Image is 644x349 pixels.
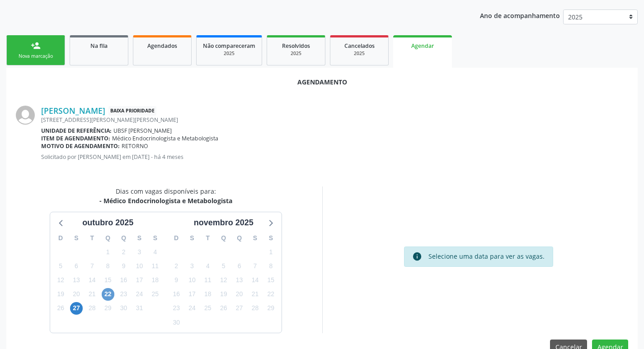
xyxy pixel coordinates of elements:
[249,260,261,272] span: sexta-feira, 7 de novembro de 2025
[116,231,132,245] div: Q
[233,288,246,301] span: quinta-feira, 20 de novembro de 2025
[217,274,230,287] span: quarta-feira, 12 de novembro de 2025
[70,302,83,315] span: segunda-feira, 27 de outubro de 2025
[41,142,120,150] b: Motivo de agendamento:
[86,274,99,287] span: terça-feira, 14 de outubro de 2025
[102,302,114,315] span: quarta-feira, 29 de outubro de 2025
[217,260,230,272] span: quarta-feira, 5 de novembro de 2025
[200,231,216,245] div: T
[54,260,67,272] span: domingo, 5 de outubro de 2025
[133,302,146,315] span: sexta-feira, 31 de outubro de 2025
[86,260,99,272] span: terça-feira, 7 de outubro de 2025
[282,42,310,50] span: Resolvidos
[249,274,261,287] span: sexta-feira, 14 de novembro de 2025
[84,231,100,245] div: T
[217,302,230,315] span: quarta-feira, 26 de novembro de 2025
[54,288,67,301] span: domingo, 19 de outubro de 2025
[99,196,232,205] div: - Médico Endocrinologista e Metabologista
[86,288,99,301] span: terça-feira, 21 de outubro de 2025
[233,260,246,272] span: quinta-feira, 6 de novembro de 2025
[149,246,161,258] span: sábado, 4 de outubro de 2025
[54,274,67,287] span: domingo, 12 de outubro de 2025
[202,274,214,287] span: terça-feira, 11 de novembro de 2025
[118,274,130,287] span: quinta-feira, 16 de outubro de 2025
[133,246,146,258] span: sexta-feira, 3 de outubro de 2025
[70,274,83,287] span: segunda-feira, 13 de outubro de 2025
[264,274,277,287] span: sábado, 15 de novembro de 2025
[31,41,41,51] div: person_add
[149,288,161,301] span: sábado, 25 de outubro de 2025
[264,260,277,272] span: sábado, 8 de novembro de 2025
[13,53,58,60] div: Nova marcação
[170,260,183,272] span: domingo, 2 de novembro de 2025
[99,186,232,205] div: Dias com vagas disponíveis para:
[344,42,375,50] span: Cancelados
[480,9,560,21] p: Ano de acompanhamento
[41,116,628,124] div: [STREET_ADDRESS][PERSON_NAME][PERSON_NAME]
[41,106,105,116] a: [PERSON_NAME]
[264,302,277,315] span: sábado, 29 de novembro de 2025
[113,127,172,135] span: UBSF [PERSON_NAME]
[233,302,246,315] span: quinta-feira, 27 de novembro de 2025
[249,302,261,315] span: sexta-feira, 28 de novembro de 2025
[118,260,130,272] span: quinta-feira, 9 de outubro de 2025
[412,251,422,261] i: info
[264,288,277,301] span: sábado, 22 de novembro de 2025
[133,260,146,272] span: sexta-feira, 10 de outubro de 2025
[41,127,112,135] b: Unidade de referência:
[247,231,263,245] div: S
[411,42,434,50] span: Agendar
[108,106,156,116] span: Baixa Prioridade
[273,50,319,57] div: 2025
[169,231,184,245] div: D
[203,42,255,50] span: Não compareceram
[337,50,382,57] div: 2025
[132,231,147,245] div: S
[102,246,114,258] span: quarta-feira, 1 de outubro de 2025
[102,260,114,272] span: quarta-feira, 8 de outubro de 2025
[70,288,83,301] span: segunda-feira, 20 de outubro de 2025
[184,231,200,245] div: S
[147,42,177,50] span: Agendados
[249,288,261,301] span: sexta-feira, 21 de novembro de 2025
[190,217,257,229] div: novembro 2025
[118,302,130,315] span: quinta-feira, 30 de outubro de 2025
[118,288,130,301] span: quinta-feira, 23 de outubro de 2025
[69,231,85,245] div: S
[102,288,114,301] span: quarta-feira, 22 de outubro de 2025
[186,302,198,315] span: segunda-feira, 24 de novembro de 2025
[90,42,108,50] span: Na fila
[202,288,214,301] span: terça-feira, 18 de novembro de 2025
[170,316,183,329] span: domingo, 30 de novembro de 2025
[203,50,255,57] div: 2025
[112,135,218,142] span: Médico Endocrinologista e Metabologista
[133,288,146,301] span: sexta-feira, 24 de outubro de 2025
[170,288,183,301] span: domingo, 16 de novembro de 2025
[86,302,99,315] span: terça-feira, 28 de outubro de 2025
[149,260,161,272] span: sábado, 11 de outubro de 2025
[16,106,35,125] img: img
[216,231,231,245] div: Q
[41,153,628,161] p: Solicitado por [PERSON_NAME] em [DATE] - há 4 meses
[186,274,198,287] span: segunda-feira, 10 de novembro de 2025
[100,231,116,245] div: Q
[263,231,279,245] div: S
[186,288,198,301] span: segunda-feira, 17 de novembro de 2025
[231,231,247,245] div: Q
[149,274,161,287] span: sábado, 18 de outubro de 2025
[41,135,110,142] b: Item de agendamento:
[79,217,137,229] div: outubro 2025
[118,246,130,258] span: quinta-feira, 2 de outubro de 2025
[70,260,83,272] span: segunda-feira, 6 de outubro de 2025
[233,274,246,287] span: quinta-feira, 13 de novembro de 2025
[170,302,183,315] span: domingo, 23 de novembro de 2025
[202,260,214,272] span: terça-feira, 4 de novembro de 2025
[133,274,146,287] span: sexta-feira, 17 de outubro de 2025
[54,302,67,315] span: domingo, 26 de outubro de 2025
[170,274,183,287] span: domingo, 9 de novembro de 2025
[186,260,198,272] span: segunda-feira, 3 de novembro de 2025
[147,231,163,245] div: S
[122,142,148,150] span: RETORNO
[53,231,69,245] div: D
[16,77,628,87] div: Agendamento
